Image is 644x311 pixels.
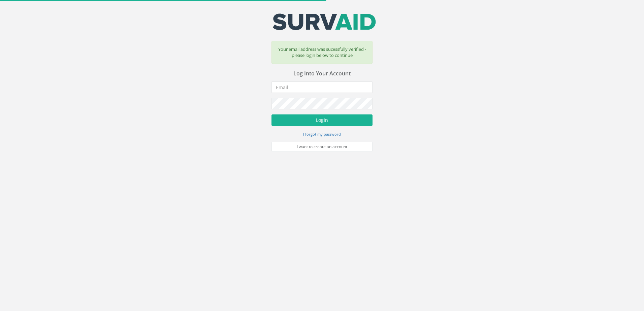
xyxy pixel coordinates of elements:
small: I forgot my password [303,132,341,137]
button: Login [271,114,373,126]
input: Email [271,81,373,93]
h3: Log Into Your Account [271,71,373,77]
a: I want to create an account [271,142,373,152]
div: Your email address was sucessfully verified - please login below to continue [271,41,373,64]
a: I forgot my password [303,131,341,137]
